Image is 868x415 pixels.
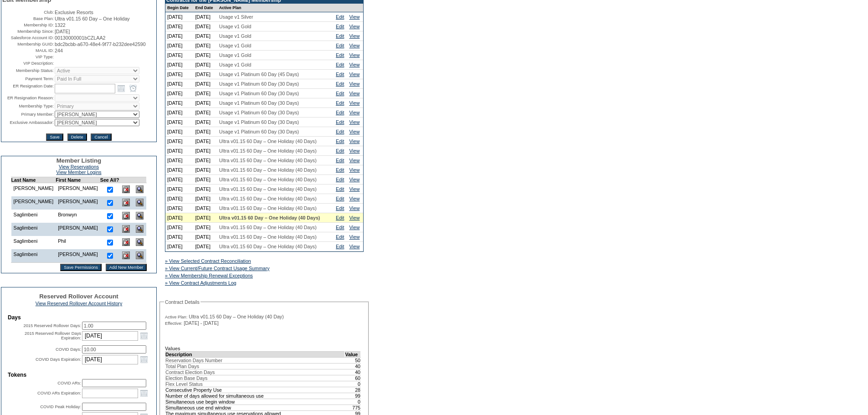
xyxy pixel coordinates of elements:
[165,137,193,146] td: [DATE]
[193,204,217,213] td: [DATE]
[345,351,361,357] td: Value
[219,100,299,106] span: Usage v1 Platinum 60 Day (30 Days)
[165,70,193,79] td: [DATE]
[219,24,252,29] span: Usage v1 Gold
[165,387,345,393] td: Consecutive Property Use
[349,100,360,106] a: View
[39,293,118,300] span: Reserved Rollover Account
[164,299,200,305] legend: Contract Details
[128,83,138,93] a: Open the time view popup.
[165,393,345,399] td: Number of days allowed for simultaneous use
[8,372,150,378] td: Tokens
[336,33,344,39] a: Edit
[55,16,130,21] span: Ultra v01.15 60 Day – One Holiday
[11,210,56,223] td: Saglimbeni
[219,129,299,134] span: Usage v1 Platinum 60 Day (30 Days)
[165,98,193,108] td: [DATE]
[193,118,217,127] td: [DATE]
[349,196,360,201] a: View
[219,158,317,163] span: Ultra v01.15 60 Day – One Holiday (40 Days)
[193,79,217,89] td: [DATE]
[193,31,217,41] td: [DATE]
[2,67,54,74] td: Membership Status:
[345,393,361,399] td: 99
[349,205,360,211] a: View
[336,72,344,77] a: Edit
[193,41,217,51] td: [DATE]
[36,301,123,306] a: View Reserved Rollover Account History
[336,148,344,154] a: Edit
[193,242,217,251] td: [DATE]
[25,331,81,340] label: 2015 Reserved Rollover Days Expiration:
[165,12,193,22] td: [DATE]
[136,225,144,233] img: View Dashboard
[165,351,345,357] td: Description
[345,357,361,363] td: 50
[193,127,217,137] td: [DATE]
[219,62,252,67] span: Usage v1 Gold
[91,133,111,141] input: Cancel
[165,321,182,326] span: Effective:
[193,12,217,22] td: [DATE]
[55,29,70,34] span: [DATE]
[217,4,334,12] td: Active Plan
[55,35,105,41] span: 00130000001bCZLAA2
[219,52,252,58] span: Usage v1 Gold
[165,79,193,89] td: [DATE]
[165,399,345,405] td: Simultaneous use begin window
[2,22,54,28] td: Membership ID:
[349,62,360,67] a: View
[193,184,217,194] td: [DATE]
[336,24,344,29] a: Edit
[193,108,217,118] td: [DATE]
[2,83,54,93] td: ER Resignation Date:
[219,196,317,201] span: Ultra v01.15 60 Day – One Holiday (40 Days)
[55,22,66,28] span: 1322
[349,177,360,182] a: View
[106,264,147,271] input: Add New Member
[60,264,102,271] input: Save Permissions
[336,244,344,249] a: Edit
[56,210,100,223] td: Bronwyn
[136,199,144,206] img: View Dashboard
[193,194,217,204] td: [DATE]
[219,81,299,87] span: Usage v1 Platinum 60 Day (30 Days)
[219,215,320,220] span: Ultra v01.15 60 Day – One Holiday (40 Days)
[345,369,361,375] td: 40
[165,31,193,41] td: [DATE]
[36,357,81,362] label: COVID Days Expiration:
[349,33,360,39] a: View
[165,41,193,51] td: [DATE]
[11,177,56,183] td: Last Name
[55,41,146,47] span: bdc2bcbb-a670-48e4-9f77-b232dee42590
[37,391,81,395] label: COVID ARs Expiration:
[336,138,344,144] a: Edit
[349,138,360,144] a: View
[165,175,193,184] td: [DATE]
[336,14,344,20] a: Edit
[219,225,317,230] span: Ultra v01.15 60 Day – One Holiday (40 Days)
[165,213,193,223] td: [DATE]
[219,72,299,77] span: Usage v1 Platinum 60 Day (45 Days)
[349,158,360,163] a: View
[336,167,344,173] a: Edit
[139,354,149,364] a: Open the calendar popup.
[219,138,317,144] span: Ultra v01.15 60 Day – One Holiday (40 Days)
[165,127,193,137] td: [DATE]
[336,205,344,211] a: Edit
[2,16,54,21] td: Base Plan:
[193,89,217,98] td: [DATE]
[345,363,361,369] td: 40
[349,52,360,58] a: View
[2,61,54,66] td: VIP Description:
[336,234,344,240] a: Edit
[136,251,144,259] img: View Dashboard
[219,205,317,211] span: Ultra v01.15 60 Day – One Holiday (40 Days)
[165,118,193,127] td: [DATE]
[165,258,251,264] a: » View Selected Contract Reconciliation
[336,215,344,220] a: Edit
[345,375,361,381] td: 60
[349,24,360,29] a: View
[349,225,360,230] a: View
[122,251,130,259] img: Delete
